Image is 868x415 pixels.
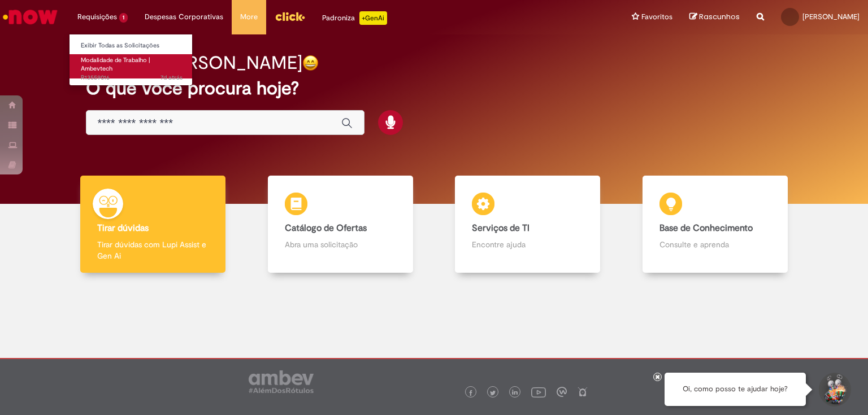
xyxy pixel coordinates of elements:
img: logo_footer_linkedin.png [512,390,518,396]
img: logo_footer_facebook.png [468,390,474,396]
h2: Bom dia, [PERSON_NAME] [86,53,302,73]
img: ServiceNow [1,6,59,28]
button: Iniciar Conversa de Suporte [817,373,851,407]
span: Despesas Corporativas [145,11,223,23]
div: Padroniza [322,11,387,25]
img: logo_footer_naosei.png [578,387,588,397]
b: Base de Conhecimento [659,222,753,234]
a: Catálogo de Ofertas Abra uma solicitação [247,176,435,273]
h2: O que você procura hoje? [86,78,783,98]
span: R13559016 [81,73,183,82]
b: Tirar dúvidas [97,222,149,234]
span: 1 [119,13,128,23]
span: 7d atrás [160,73,183,82]
img: click_logo_yellow_360x200.png [275,8,305,25]
b: Serviços de TI [472,222,530,234]
a: Rascunhos [689,12,740,23]
p: Abra uma solicitação [285,239,396,250]
p: Encontre ajuda [472,239,583,250]
img: logo_footer_youtube.png [531,385,546,399]
a: Exibir Todas as Solicitações [70,40,194,52]
a: Aberto R13559016 : Modalidade de Trabalho | Ambevtech [70,54,194,78]
ul: Requisições [69,34,193,86]
span: [PERSON_NAME] [802,12,860,21]
span: Favoritos [641,11,672,23]
p: Consulte e aprenda [659,239,771,250]
span: Requisições [77,11,117,23]
a: Tirar dúvidas Tirar dúvidas com Lupi Assist e Gen Ai [59,176,247,273]
span: More [240,11,258,23]
span: Rascunhos [699,11,740,22]
time: 23/09/2025 13:24:43 [160,73,183,82]
a: Base de Conhecimento Consulte e aprenda [622,176,809,273]
a: Serviços de TI Encontre ajuda [434,176,622,273]
img: happy-face.png [302,55,319,71]
img: logo_footer_twitter.png [490,390,496,396]
p: +GenAi [359,11,387,25]
div: Oi, como posso te ajudar hoje? [665,373,806,406]
p: Tirar dúvidas com Lupi Assist e Gen Ai [97,239,209,261]
img: logo_footer_workplace.png [557,387,567,397]
b: Catálogo de Ofertas [285,222,367,234]
span: Modalidade de Trabalho | Ambevtech [81,56,150,73]
img: logo_footer_ambev_rotulo_gray.png [249,370,314,393]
